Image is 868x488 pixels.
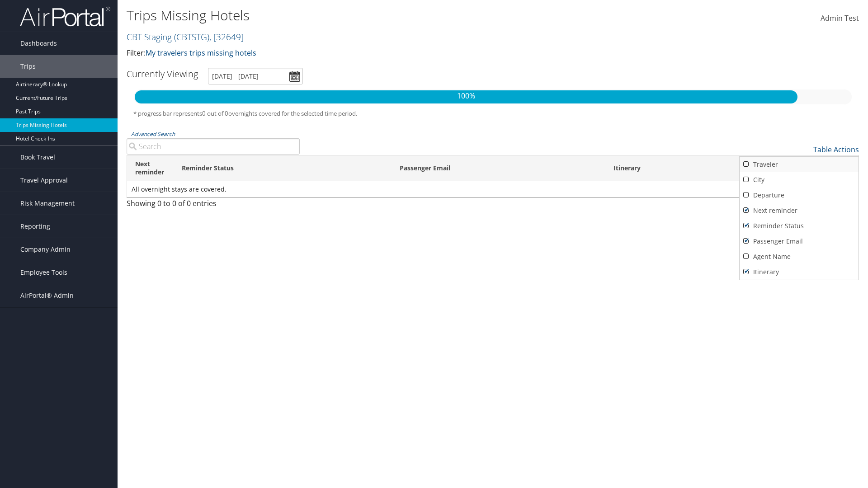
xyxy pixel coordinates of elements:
[20,6,110,27] img: airportal-logo.png
[20,284,74,307] span: AirPortal® Admin
[740,234,859,249] a: Passenger Email
[740,218,859,234] a: Reminder Status
[20,55,36,78] span: Trips
[740,172,859,188] a: City
[20,192,75,215] span: Risk Management
[20,238,71,261] span: Company Admin
[20,146,55,169] span: Book Travel
[740,249,859,264] a: Agent Name
[740,264,859,280] a: Itinerary
[740,188,859,203] a: Departure
[20,261,67,284] span: Employee Tools
[20,215,50,238] span: Reporting
[740,157,859,172] a: Traveler
[740,203,859,218] a: Next reminder
[20,169,68,192] span: Travel Approval
[20,32,57,55] span: Dashboards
